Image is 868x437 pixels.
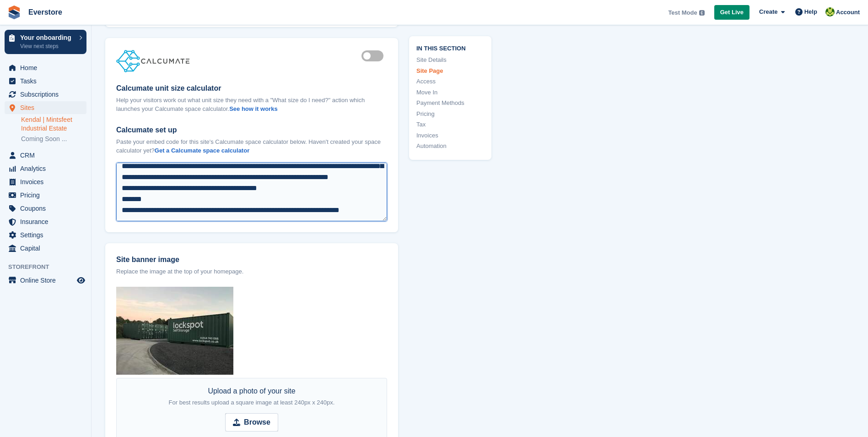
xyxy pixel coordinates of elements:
[75,275,86,286] a: Preview store
[116,287,233,375] img: IMG_4645.jpg
[25,5,66,20] a: Everstore
[836,8,860,17] span: Account
[5,61,86,74] a: menu
[20,202,75,215] span: Coupons
[5,162,86,175] a: menu
[155,147,249,154] a: Get a Calcumate space calculator
[20,61,75,74] span: Home
[416,43,484,52] span: In this section
[116,96,387,114] p: Help your visitors work out what unit size they need with a "What size do I need?" action which l...
[804,7,817,16] span: Help
[116,137,387,155] p: Paste your embed code for this site's Calcumate space calculator below. Haven't created your spac...
[416,109,484,118] a: Pricing
[116,125,387,136] label: Calcumate set up
[416,77,484,86] a: Access
[5,175,86,188] a: menu
[21,115,86,133] a: Kendal | Mintsfeet Industrial Estate
[5,242,86,255] a: menu
[20,162,75,175] span: Analytics
[20,42,75,50] p: View next steps
[416,120,484,129] a: Tax
[5,88,86,101] a: menu
[416,87,484,97] a: Move In
[21,135,86,143] a: Coming Soon ...
[361,55,387,57] label: Is active
[7,5,21,19] img: stora-icon-8386f47178a22dfd0bd8f6a31ec36ba5ce8667c1dd55bd0f319d3a0aa187defe.svg
[714,5,749,20] a: Get Live
[169,399,335,406] span: For best results upload a square image at least 240px x 240px.
[20,88,75,101] span: Subscriptions
[20,149,75,162] span: CRM
[668,8,697,17] span: Test Mode
[20,101,75,114] span: Sites
[5,202,86,215] a: menu
[5,149,86,162] a: menu
[225,413,278,432] input: Browse
[5,75,86,87] a: menu
[8,262,91,272] span: Storefront
[5,30,86,54] a: Your onboarding View next steps
[229,105,277,112] a: See how it works
[20,215,75,228] span: Insurance
[416,55,484,65] a: Site Details
[169,386,335,408] div: Upload a photo of your site
[416,66,484,75] a: Site Page
[416,131,484,140] a: Invoices
[825,7,835,16] img: Will Dodgson
[20,34,75,41] p: Your onboarding
[20,229,75,241] span: Settings
[20,274,75,287] span: Online Store
[416,142,484,151] a: Automation
[759,7,777,16] span: Create
[20,189,75,202] span: Pricing
[20,242,75,255] span: Capital
[116,49,190,72] img: calcumate_logo-68c4a8085deca898b53b220a1c7e8a9816cf402ee1955ba1cf094f9c8ec4eff4.jpg
[116,254,387,265] label: Site banner image
[116,267,387,276] p: Replace the image at the top of your homepage.
[5,215,86,228] a: menu
[699,10,705,16] img: icon-info-grey-7440780725fd019a000dd9b08b2336e03edf1995a4989e88bcd33f0948082b44.svg
[720,8,744,17] span: Get Live
[5,274,86,287] a: menu
[20,75,75,87] span: Tasks
[5,229,86,241] a: menu
[5,189,86,202] a: menu
[416,98,484,108] a: Payment Methods
[20,175,75,188] span: Invoices
[116,83,387,94] label: Calcumate unit size calculator
[244,417,270,428] strong: Browse
[5,101,86,114] a: menu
